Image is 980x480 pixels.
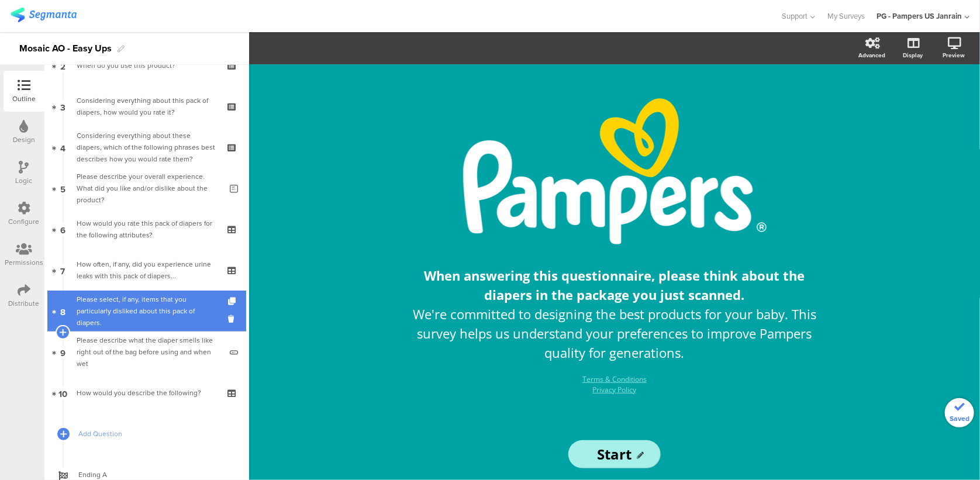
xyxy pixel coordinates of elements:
span: 2 [60,59,65,72]
i: Delete [228,313,238,324]
div: Outline [12,94,36,104]
input: Start [568,440,661,468]
div: Preview [943,51,965,60]
div: Please describe what the diaper smells like right out of the bag before using and when wet [77,334,221,370]
div: Please describe your overall experience. What did you like and/or dislike about the product? [77,171,221,206]
a: 10 How would you describe the following? [47,372,246,413]
span: 4 [60,141,65,154]
span: 3 [60,100,65,113]
span: 5 [60,182,65,195]
div: How would you rate this pack of diapers for the following attributes? [77,217,216,241]
a: 9 Please describe what the diaper smells like right out of the bag before using and when wet [47,331,246,372]
a: 5 Please describe your overall experience. What did you like and/or dislike about the product? [47,168,246,209]
a: 7 How often, if any, did you experience urine leaks with this pack of diapers... [47,250,246,291]
div: Distribute [9,298,40,309]
div: When do you use this product? [77,60,216,71]
div: Permissions [5,257,43,268]
div: Please select, if any, items that you particularly disliked about this pack of diapers. [77,293,216,329]
div: Display [903,51,923,60]
span: 9 [60,346,65,358]
div: Considering everything about this pack of diapers, how would you rate it? [77,95,216,118]
a: 2 When do you use this product? [47,45,246,86]
span: 10 [58,386,67,399]
div: Advanced [858,51,885,60]
p: We're committed to designing the best products for your baby. This survey helps us understand you... [410,305,819,362]
strong: When answering this questionnaire, please think about the diapers in the package you just scanned. [425,267,805,303]
div: How often, if any, did you experience urine leaks with this pack of diapers... [77,258,216,282]
span: Add Question [78,428,228,440]
img: segmanta logo [11,8,77,22]
div: Considering everything about these diapers, which of the following phrases best describes how you... [77,130,216,165]
a: Terms & Conditions [582,374,647,384]
a: 8 Please select, if any, items that you particularly disliked about this pack of diapers. [47,291,246,331]
span: 6 [60,223,65,236]
span: Saved [950,413,969,424]
div: How would you describe the following? [77,387,216,399]
a: 3 Considering everything about this pack of diapers, how would you rate it? [47,86,246,127]
span: Support [782,11,808,22]
a: 4 Considering everything about these diapers, which of the following phrases best describes how y... [47,127,246,168]
span: 8 [60,305,65,317]
div: Mosaic AO - Easy Ups [19,39,112,58]
a: Privacy Policy [593,385,637,395]
span: 7 [61,264,65,277]
div: PG - Pampers US Janrain [877,11,962,22]
div: Configure [9,216,40,227]
i: Duplicate [228,298,238,305]
div: Design [13,134,35,145]
a: 6 How would you rate this pack of diapers for the following attributes? [47,209,246,250]
div: Logic [16,175,33,186]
